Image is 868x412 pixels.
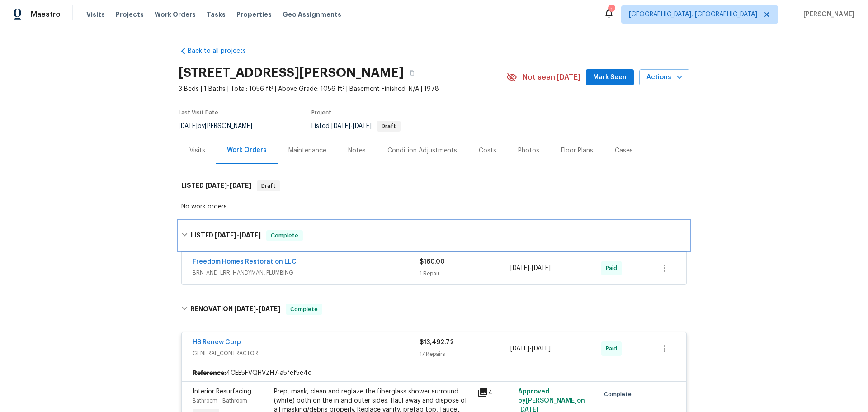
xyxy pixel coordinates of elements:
span: Project [311,110,331,115]
span: Paid [606,264,621,273]
span: [DATE] [234,306,256,312]
b: Reference: [193,369,226,378]
span: [DATE] [353,123,372,129]
span: - [331,123,372,129]
h6: RENOVATION [191,304,280,315]
span: 3 Beds | 1 Baths | Total: 1056 ft² | Above Grade: 1056 ft² | Basement Finished: N/A | 1978 [179,85,506,94]
span: [DATE] [215,232,236,238]
div: Visits [189,146,205,155]
span: - [205,182,251,189]
span: [DATE] [532,346,551,352]
h6: LISTED [191,230,261,241]
span: [DATE] [510,265,529,271]
h2: [STREET_ADDRESS][PERSON_NAME] [179,68,404,77]
span: [DATE] [532,265,551,271]
span: $160.00 [420,259,445,265]
span: Listed [311,123,401,129]
span: [DATE] [205,182,227,189]
div: LISTED [DATE]-[DATE]Complete [179,221,689,250]
div: 4 [477,387,513,398]
span: Paid [606,344,621,353]
div: LISTED [DATE]-[DATE]Draft [179,171,689,200]
div: 1 [608,5,614,14]
span: Visits [86,10,105,19]
span: - [234,306,280,312]
div: RENOVATION [DATE]-[DATE]Complete [179,295,689,324]
div: Costs [479,146,496,155]
span: GENERAL_CONTRACTOR [193,349,420,358]
button: Actions [639,69,689,86]
div: Maintenance [288,146,326,155]
span: [DATE] [259,306,280,312]
span: Complete [267,231,302,240]
span: [DATE] [331,123,350,129]
span: [PERSON_NAME] [800,10,854,19]
span: Projects [116,10,144,19]
span: - [510,344,551,353]
span: Complete [604,390,635,399]
span: Work Orders [155,10,196,19]
span: Complete [287,305,321,314]
div: Work Orders [227,146,267,155]
span: Geo Assignments [283,10,341,19]
div: 4CEE5FVQHVZH7-a5fef5e4d [182,365,686,381]
span: Actions [646,72,682,83]
a: Back to all projects [179,47,265,56]
div: No work orders. [181,202,687,211]
span: [DATE] [510,346,529,352]
span: Last Visit Date [179,110,218,115]
div: 1 Repair [420,269,510,278]
span: Draft [258,181,279,190]
span: - [510,264,551,273]
span: Draft [378,123,400,129]
div: 17 Repairs [420,350,510,359]
span: Properties [236,10,272,19]
span: BRN_AND_LRR, HANDYMAN, PLUMBING [193,268,420,277]
span: Bathroom - Bathroom [193,398,247,403]
span: [DATE] [179,123,198,129]
div: Condition Adjustments [387,146,457,155]
span: - [215,232,261,238]
span: Mark Seen [593,72,627,83]
span: Maestro [31,10,61,19]
button: Mark Seen [586,69,634,86]
span: Interior Resurfacing [193,388,251,395]
h6: LISTED [181,180,251,191]
span: Tasks [207,11,226,18]
div: by [PERSON_NAME] [179,121,263,132]
div: Floor Plans [561,146,593,155]
span: [DATE] [239,232,261,238]
span: [DATE] [230,182,251,189]
div: Notes [348,146,366,155]
span: $13,492.72 [420,339,454,346]
a: HS Renew Corp [193,339,241,346]
a: Freedom Homes Restoration LLC [193,259,297,265]
div: Photos [518,146,539,155]
button: Copy Address [404,65,420,81]
div: Cases [615,146,633,155]
span: [GEOGRAPHIC_DATA], [GEOGRAPHIC_DATA] [629,10,757,19]
span: Not seen [DATE] [523,73,580,82]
